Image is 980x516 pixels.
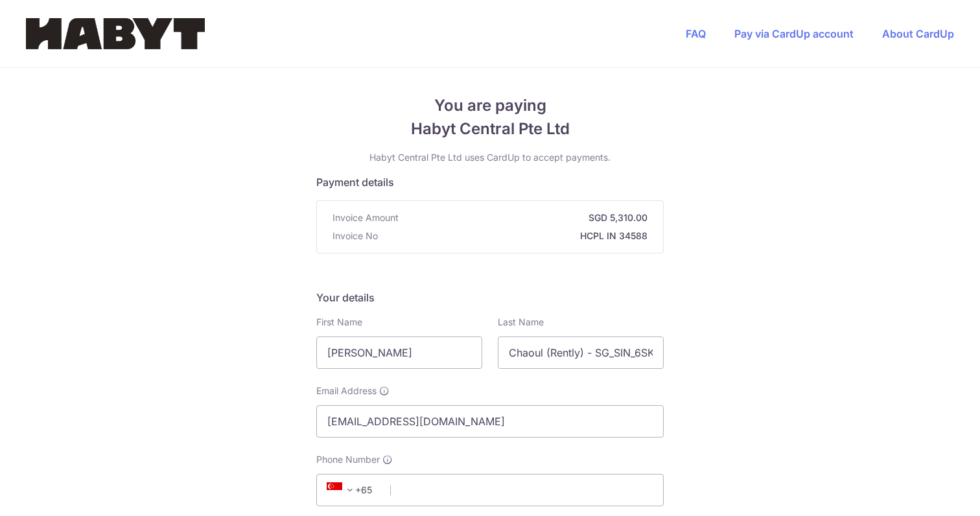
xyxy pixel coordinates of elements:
h5: Payment details [316,174,664,190]
strong: SGD 5,310.00 [404,211,647,224]
h5: Your details [316,290,664,305]
span: +65 [323,482,381,498]
a: About CardUp [882,27,954,40]
input: Email address [316,405,664,438]
label: First Name [316,316,362,329]
strong: HCPL IN 34588 [383,229,647,242]
span: Phone Number [316,453,380,466]
input: First name [316,336,482,369]
span: Invoice No [332,229,378,242]
span: You are paying [316,94,664,117]
span: Habyt Central Pte Ltd [316,117,664,141]
p: Habyt Central Pte Ltd uses CardUp to accept payments. [316,151,664,164]
span: Email Address [316,384,377,397]
span: +65 [327,482,358,498]
input: Last name [498,336,664,369]
a: Pay via CardUp account [734,27,854,40]
span: Invoice Amount [332,211,399,224]
a: FAQ [686,27,706,40]
label: Last Name [498,316,544,329]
